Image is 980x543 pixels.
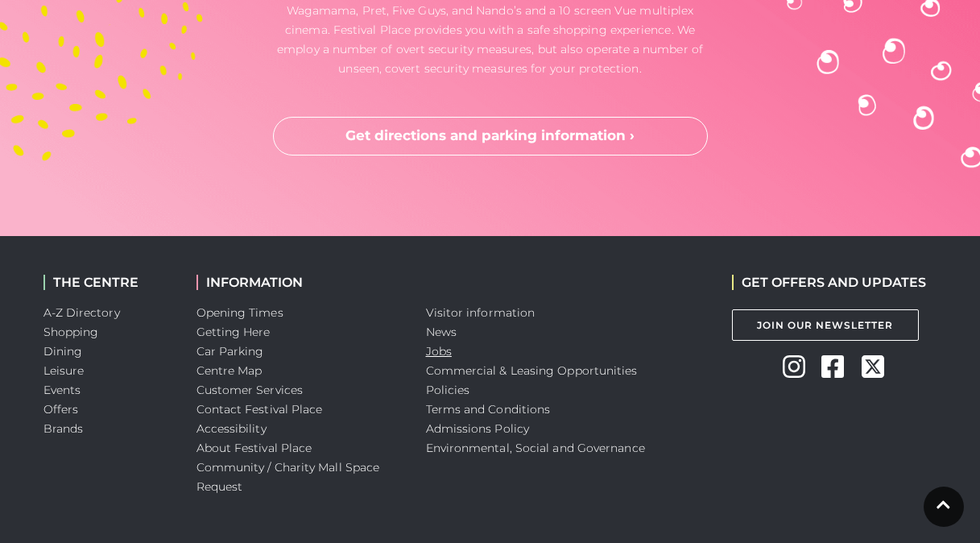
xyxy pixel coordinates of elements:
a: Brands [43,421,84,436]
a: Shopping [43,325,99,339]
a: Join Our Newsletter [732,309,919,341]
a: Terms and Conditions [426,402,551,417]
a: News [426,325,457,339]
a: Commercial & Leasing Opportunities [426,363,638,378]
a: Car Parking [196,344,264,359]
a: Contact Festival Place [196,402,323,417]
a: Admissions Policy [426,421,530,436]
a: Events [43,383,81,397]
a: Customer Services [196,383,304,397]
a: Dining [43,344,83,359]
h2: INFORMATION [196,275,402,290]
a: Policies [426,383,470,397]
a: A-Z Directory [43,305,120,320]
a: Centre Map [196,363,263,378]
h2: THE CENTRE [43,275,172,290]
a: Community / Charity Mall Space Request [196,460,380,494]
a: Offers [43,402,79,417]
h2: GET OFFERS AND UPDATES [732,275,926,290]
a: About Festival Place [196,441,312,455]
a: Get directions and parking information › [273,117,708,155]
a: Accessibility [196,421,267,436]
a: Environmental, Social and Governance [426,441,645,455]
a: Leisure [43,363,85,378]
a: Visitor information [426,305,535,320]
a: Opening Times [196,305,283,320]
a: Getting Here [196,325,271,339]
a: Jobs [426,344,452,359]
